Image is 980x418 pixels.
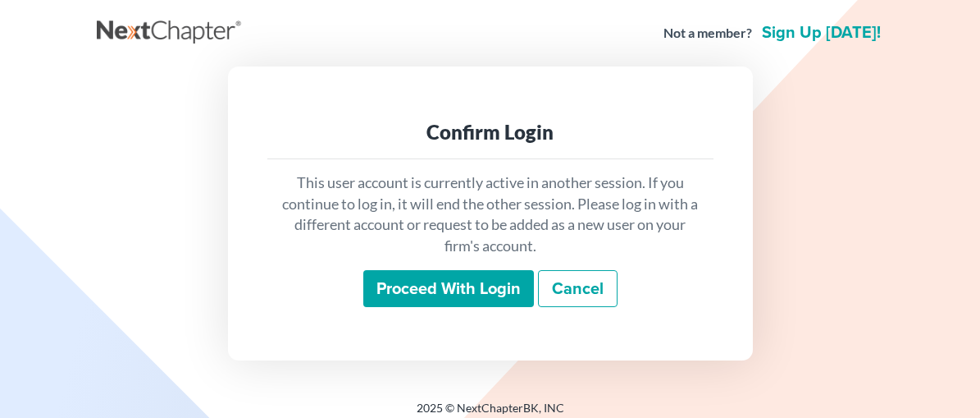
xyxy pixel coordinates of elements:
[759,25,884,41] a: Sign up [DATE]!
[280,119,700,145] div: Confirm Login
[538,270,618,308] a: Cancel
[280,172,700,257] p: This user account is currently active in another session. If you continue to log in, it will end ...
[663,24,752,43] strong: Not a member?
[363,270,534,308] input: Proceed with login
